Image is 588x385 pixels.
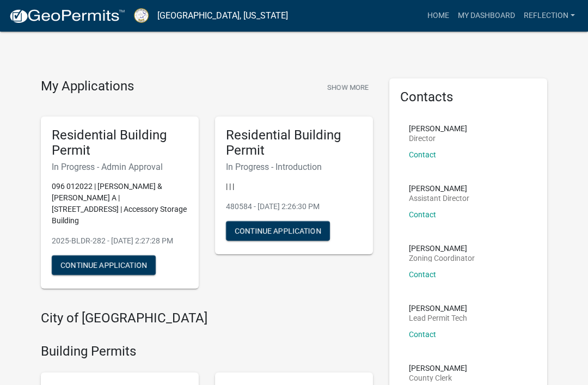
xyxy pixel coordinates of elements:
[409,135,467,142] p: Director
[134,8,149,23] img: Putnam County, Georgia
[52,255,156,275] button: Continue Application
[409,314,467,322] p: Lead Permit Tech
[52,127,188,159] h5: Residential Building Permit
[226,201,362,212] p: 480584 - [DATE] 2:26:30 PM
[409,210,436,219] a: Contact
[409,330,436,339] a: Contact
[409,304,467,312] p: [PERSON_NAME]
[409,254,475,262] p: Zoning Coordinator
[157,7,288,25] a: [GEOGRAPHIC_DATA], [US_STATE]
[409,245,475,252] p: [PERSON_NAME]
[400,89,536,105] h5: Contacts
[52,162,188,172] h6: In Progress - Admin Approval
[454,5,519,26] a: My Dashboard
[409,185,469,192] p: [PERSON_NAME]
[226,221,330,241] button: Continue Application
[409,194,469,202] p: Assistant Director
[226,162,362,172] h6: In Progress - Introduction
[409,270,436,279] a: Contact
[41,78,134,95] h4: My Applications
[41,310,373,326] h4: City of [GEOGRAPHIC_DATA]
[409,125,467,132] p: [PERSON_NAME]
[226,127,362,159] h5: Residential Building Permit
[409,150,436,159] a: Contact
[52,181,188,227] p: 096 012022 | [PERSON_NAME] & [PERSON_NAME] A | [STREET_ADDRESS] | Accessory Storage Building
[41,344,373,359] h4: Building Permits
[52,235,188,247] p: 2025-BLDR-282 - [DATE] 2:27:28 PM
[226,181,362,192] p: | | |
[519,5,579,26] a: Reflection
[409,364,467,372] p: [PERSON_NAME]
[323,78,373,96] button: Show More
[409,374,467,382] p: County Clerk
[423,5,454,26] a: Home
